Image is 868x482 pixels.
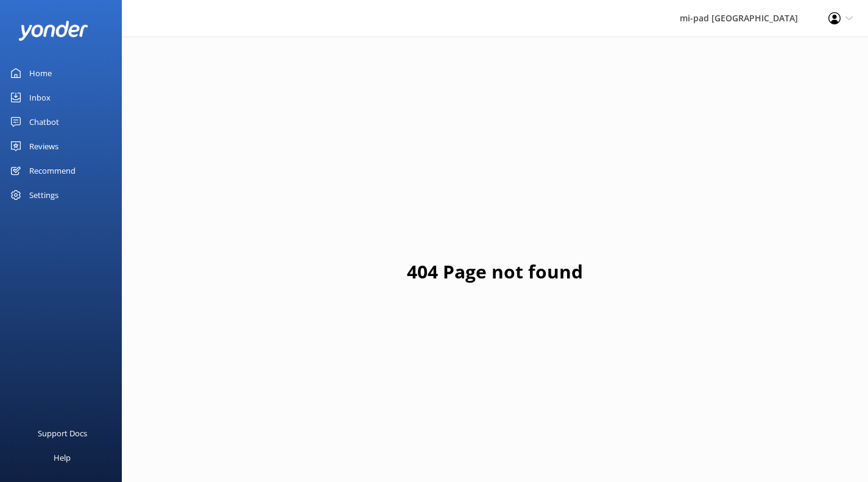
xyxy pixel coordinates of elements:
[29,61,52,85] div: Home
[29,183,58,207] div: Settings
[29,110,59,134] div: Chatbot
[29,134,58,158] div: Reviews
[29,85,51,110] div: Inbox
[407,257,583,286] h1: 404 Page not found
[18,21,88,41] img: yonder-white-logo.png
[54,445,71,470] div: Help
[38,421,87,445] div: Support Docs
[29,158,76,183] div: Recommend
